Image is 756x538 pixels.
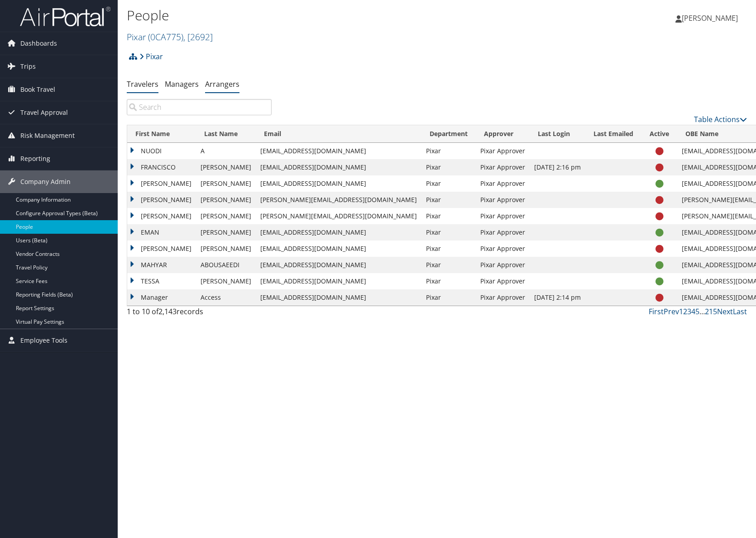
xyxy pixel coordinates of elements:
a: Travelers [127,79,158,89]
td: Pixar Approver [476,143,530,159]
a: Table Actions [694,114,747,124]
a: Arrangers [205,79,239,89]
td: [PERSON_NAME] [196,224,256,241]
th: Department: activate to sort column ascending [421,125,476,143]
td: [EMAIL_ADDRESS][DOMAIN_NAME] [256,175,421,192]
a: Pixar [139,47,163,66]
span: [PERSON_NAME] [682,13,738,23]
a: 3 [687,307,691,316]
a: [PERSON_NAME] [675,5,747,32]
td: A [196,143,256,159]
a: 215 [705,307,717,316]
td: Pixar Approver [476,192,530,208]
th: Last Login: activate to sort column ascending [530,125,585,143]
td: MAHYAR [127,257,196,273]
span: 2,143 [158,307,177,316]
span: … [699,307,705,316]
th: Email: activate to sort column ascending [256,125,421,143]
td: Pixar Approver [476,289,530,306]
td: [DATE] 2:14 pm [530,289,585,306]
td: Pixar [421,143,476,159]
h1: People [127,6,540,25]
td: [DATE] 2:16 pm [530,159,585,175]
td: FRANCISCO [127,159,196,175]
td: [EMAIL_ADDRESS][DOMAIN_NAME] [256,159,421,175]
span: Reporting [20,147,50,170]
span: Company Admin [20,170,71,193]
td: [PERSON_NAME] [196,175,256,192]
td: Pixar [421,241,476,257]
td: Pixar [421,273,476,289]
div: 1 to 10 of records [127,306,272,321]
th: Active: activate to sort column ascending [641,125,677,143]
td: [EMAIL_ADDRESS][DOMAIN_NAME] [256,224,421,241]
span: Dashboards [20,32,57,55]
td: Pixar [421,175,476,192]
td: Pixar Approver [476,241,530,257]
span: , [ 2692 ] [183,31,213,43]
td: [PERSON_NAME] [127,241,196,257]
td: [PERSON_NAME][EMAIL_ADDRESS][DOMAIN_NAME] [256,192,421,208]
input: Search [127,99,272,115]
td: [PERSON_NAME] [196,241,256,257]
a: Prev [664,307,679,316]
td: EMAN [127,224,196,241]
td: ABOUSAEEDI [196,257,256,273]
td: Pixar [421,159,476,175]
td: [PERSON_NAME] [196,273,256,289]
a: Last [733,307,747,316]
td: [EMAIL_ADDRESS][DOMAIN_NAME] [256,257,421,273]
td: [PERSON_NAME][EMAIL_ADDRESS][DOMAIN_NAME] [256,208,421,224]
a: First [649,307,664,316]
td: Pixar [421,208,476,224]
img: airportal-logo.png [20,6,110,27]
td: Pixar Approver [476,257,530,273]
td: Pixar Approver [476,208,530,224]
span: Trips [20,55,36,78]
td: Pixar [421,192,476,208]
td: NUODI [127,143,196,159]
span: Book Travel [20,78,55,101]
span: Employee Tools [20,329,67,352]
a: Pixar [127,31,213,43]
a: 5 [695,307,699,316]
a: Next [717,307,733,316]
td: [PERSON_NAME] [127,208,196,224]
td: Access [196,289,256,306]
td: TESSA [127,273,196,289]
th: First Name: activate to sort column ascending [127,125,196,143]
span: ( 0CA775 ) [148,31,183,43]
th: Last Name: activate to sort column descending [196,125,256,143]
td: Pixar Approver [476,224,530,241]
td: [PERSON_NAME] [196,159,256,175]
a: Managers [165,79,199,89]
span: Travel Approval [20,101,68,124]
td: Pixar [421,224,476,241]
th: Last Emailed: activate to sort column ascending [585,125,641,143]
td: Pixar [421,257,476,273]
a: 4 [691,307,695,316]
a: 2 [683,307,687,316]
td: [PERSON_NAME] [196,208,256,224]
td: [PERSON_NAME] [127,192,196,208]
td: Manager [127,289,196,306]
td: [EMAIL_ADDRESS][DOMAIN_NAME] [256,289,421,306]
td: [PERSON_NAME] [127,175,196,192]
td: Pixar Approver [476,175,530,192]
td: Pixar [421,289,476,306]
a: 1 [679,307,683,316]
td: Pixar Approver [476,273,530,289]
td: [EMAIL_ADDRESS][DOMAIN_NAME] [256,273,421,289]
td: [PERSON_NAME] [196,192,256,208]
td: Pixar Approver [476,159,530,175]
td: [EMAIL_ADDRESS][DOMAIN_NAME] [256,241,421,257]
span: Risk Management [20,124,75,147]
td: [EMAIL_ADDRESS][DOMAIN_NAME] [256,143,421,159]
th: Approver [476,125,530,143]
